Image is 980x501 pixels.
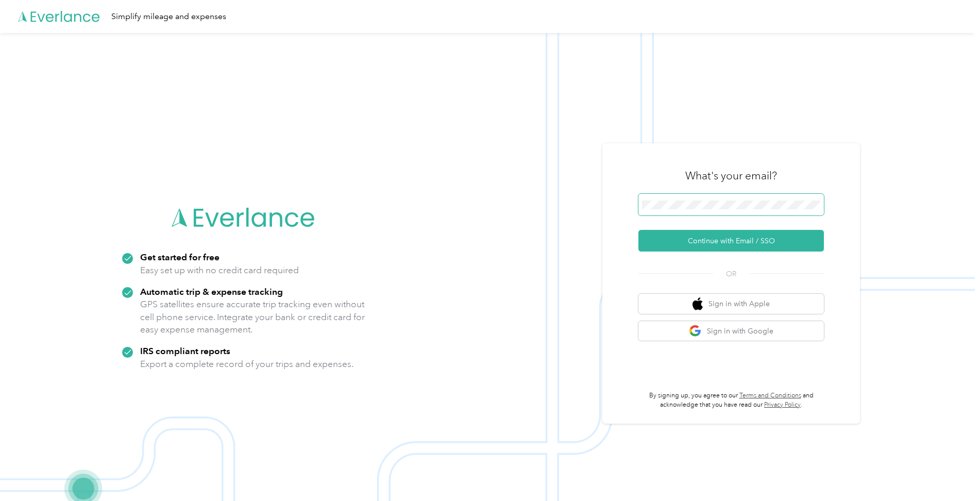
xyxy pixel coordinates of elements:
[140,358,353,371] p: Export a complete record of your trips and expenses.
[689,325,702,338] img: google logo
[111,10,226,23] div: Simplify mileage and expenses
[638,294,824,314] button: apple logoSign in with Apple
[713,269,749,279] span: OR
[638,321,824,341] button: google logoSign in with Google
[140,298,365,336] p: GPS satellites ensure accurate trip tracking even without cell phone service. Integrate your bank...
[638,230,824,252] button: Continue with Email / SSO
[140,252,219,262] strong: Get started for free
[739,392,801,399] a: Terms and Conditions
[140,264,299,277] p: Easy set up with no credit card required
[140,345,230,356] strong: IRS compliant reports
[685,169,777,183] h3: What's your email?
[638,391,824,409] p: By signing up, you agree to our and acknowledge that you have read our .
[140,286,283,297] strong: Automatic trip & expense tracking
[692,297,703,310] img: apple logo
[764,401,801,409] a: Privacy Policy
